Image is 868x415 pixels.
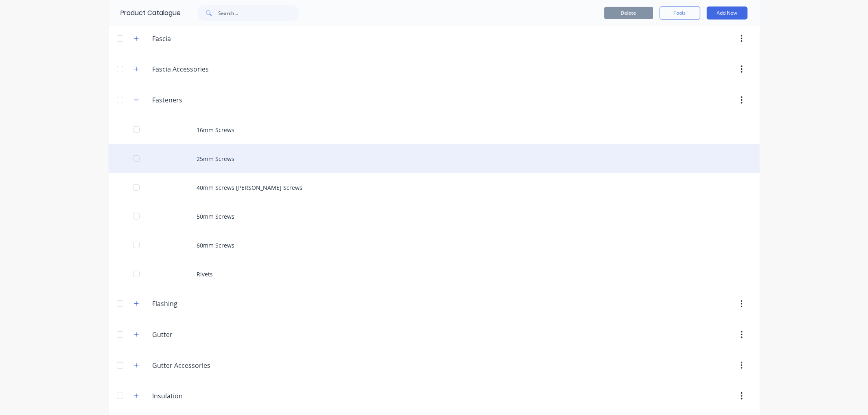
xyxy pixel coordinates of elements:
[153,391,249,401] input: Enter category name
[109,173,760,202] div: 40mm Screws [PERSON_NAME] Screws
[660,7,700,20] button: Tools
[109,144,760,173] div: 25mm Screws
[153,34,249,43] input: Enter category name
[153,95,249,105] input: Enter category name
[109,115,760,144] div: 16mm Screws
[604,7,653,19] button: Delete
[109,202,760,231] div: 50mm Screws
[153,299,249,309] input: Enter category name
[153,330,249,339] input: Enter category name
[153,361,249,370] input: Enter category name
[153,64,249,74] input: Enter category name
[707,7,748,20] button: Add New
[109,231,760,260] div: 60mm Screws
[219,5,299,21] input: Search...
[109,260,760,289] div: Rivets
